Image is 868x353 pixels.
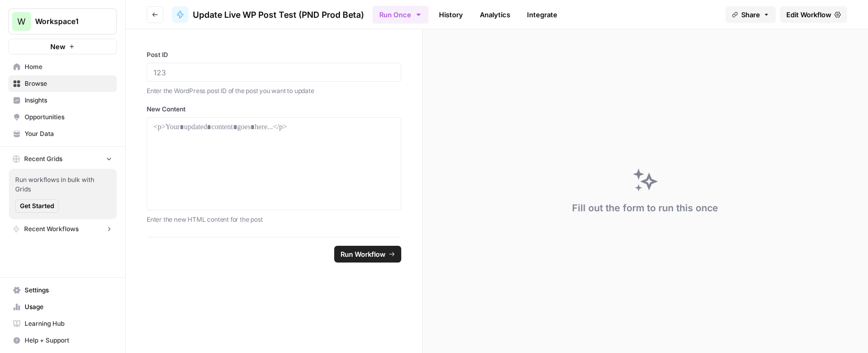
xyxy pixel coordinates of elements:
[25,129,112,139] span: Your Data
[8,299,117,315] a: Usage
[50,41,65,52] span: New
[25,79,112,88] span: Browse
[8,332,117,349] button: Help + Support
[433,6,469,23] a: History
[25,286,112,295] span: Settings
[8,92,117,109] a: Insights
[25,319,112,328] span: Learning Hub
[153,67,394,77] input: 123
[35,16,98,27] span: Workspace1
[147,86,401,96] p: Enter the WordPress post ID of the post you want to update
[572,201,718,215] div: Fill out the form to run this once
[24,154,62,164] span: Recent Grids
[147,50,401,60] label: Post ID
[193,8,364,21] span: Update Live WP Post Test (PND Prod Beta)
[521,6,564,23] a: Integrate
[8,75,117,92] a: Browse
[25,62,112,72] span: Home
[25,336,112,345] span: Help + Support
[8,221,117,237] button: Recent Workflows
[8,109,117,126] a: Opportunities
[340,249,386,259] span: Run Workflow
[334,246,401,263] button: Run Workflow
[147,105,401,114] label: New Content
[8,39,117,54] button: New
[15,199,59,213] button: Get Started
[17,15,26,28] span: W
[372,6,428,24] button: Run Once
[172,6,364,23] a: Update Live WP Post Test (PND Prod Beta)
[8,151,117,167] button: Recent Grids
[741,9,760,20] span: Share
[20,201,54,211] span: Get Started
[25,112,112,122] span: Opportunities
[8,8,117,35] button: Workspace: Workspace1
[780,6,847,23] a: Edit Workflow
[15,175,111,194] span: Run workflows in bulk with Grids
[25,302,112,312] span: Usage
[786,9,831,20] span: Edit Workflow
[8,126,117,142] a: Your Data
[726,6,776,23] button: Share
[8,59,117,75] a: Home
[24,224,79,234] span: Recent Workflows
[147,214,401,225] p: Enter the new HTML content for the post
[8,282,117,299] a: Settings
[474,6,517,23] a: Analytics
[8,315,117,332] a: Learning Hub
[25,96,112,105] span: Insights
